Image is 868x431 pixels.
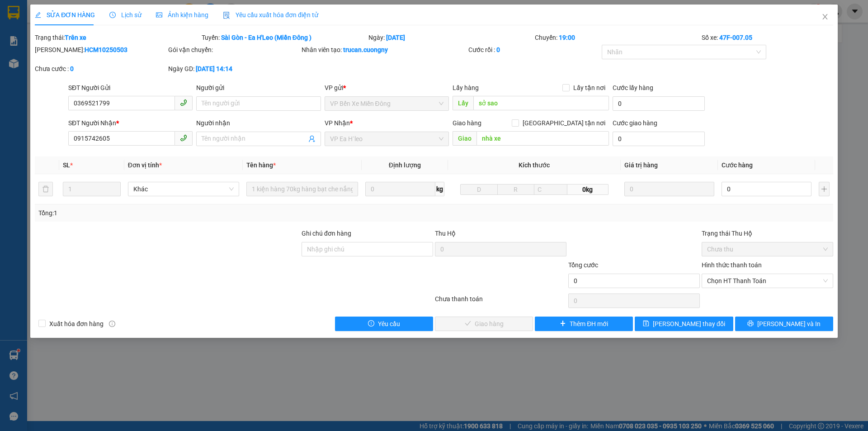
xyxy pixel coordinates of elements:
[368,320,374,327] span: exclamation-circle
[180,134,187,142] span: phone
[707,242,828,256] span: Chưa thu
[613,96,705,111] input: Cước lấy hàng
[35,12,41,18] span: edit
[168,64,300,74] div: Ngày GD:
[735,317,833,331] button: printer[PERSON_NAME] và In
[702,228,833,238] div: Trạng thái Thu Hộ
[812,5,838,30] button: Close
[453,84,479,91] span: Lấy hàng
[624,161,658,169] span: Giá trị hàng
[223,12,230,19] img: icon
[497,184,534,195] input: R
[757,319,821,329] span: [PERSON_NAME] và In
[221,34,311,41] b: Sài Gòn - Ea H'Leo (Miền Đông )
[38,182,53,196] button: delete
[35,64,166,74] div: Chưa cước :
[707,274,828,288] span: Chọn HT Thanh Toán
[156,12,162,18] span: picture
[613,132,705,146] input: Cước giao hàng
[519,161,550,169] span: Kích thước
[246,161,276,169] span: Tên hàng
[330,97,443,110] span: VP Bến Xe Miền Đông
[196,83,321,93] div: Người gửi
[613,84,653,91] label: Cước lấy hàng
[325,83,449,93] div: VP gửi
[63,161,70,169] span: SL
[308,135,316,142] span: user-add
[534,33,701,43] div: Chuyến:
[168,45,300,55] div: Gói vận chuyển:
[568,261,598,269] span: Tổng cước
[368,33,534,43] div: Ngày:
[180,99,187,106] span: phone
[719,34,752,41] b: 47F-007.05
[535,317,633,331] button: plusThêm ĐH mới
[223,11,318,19] span: Yêu cầu xuất hóa đơn điện tử
[302,242,433,256] input: Ghi chú đơn hàng
[701,33,834,43] div: Số xe:
[35,11,95,19] span: SỬA ĐƠN HÀNG
[46,319,107,329] span: Xuất hóa đơn hàng
[643,320,649,327] span: save
[34,33,201,43] div: Trạng thái:
[196,118,321,128] div: Người nhận
[335,317,433,331] button: exclamation-circleYêu cầu
[133,182,234,196] span: Khác
[196,65,232,72] b: [DATE] 14:14
[70,65,74,72] b: 0
[560,320,566,327] span: plus
[85,46,127,53] b: HCM10250503
[653,319,725,329] span: [PERSON_NAME] thay đổi
[389,161,421,169] span: Định lượng
[613,119,657,127] label: Cước giao hàng
[65,34,86,41] b: Trên xe
[460,184,497,195] input: D
[435,230,456,237] span: Thu Hộ
[819,182,830,196] button: plus
[435,317,533,331] button: checkGiao hàng
[570,83,609,93] span: Lấy tận nơi
[201,33,368,43] div: Tuyến:
[435,182,444,196] span: kg
[246,182,358,196] input: VD: Bàn, Ghế
[453,119,481,127] span: Giao hàng
[302,45,467,55] div: Nhân viên tạo:
[534,184,567,195] input: C
[722,161,753,169] span: Cước hàng
[473,96,609,110] input: Dọc đường
[570,319,608,329] span: Thêm ĐH mới
[821,13,829,20] span: close
[343,46,388,53] b: trucan.cuongny
[330,132,443,146] span: VP Ea H`leo
[109,11,142,19] span: Lịch sử
[468,45,600,55] div: Cước rồi :
[747,320,754,327] span: printer
[496,46,500,53] b: 0
[378,319,400,329] span: Yêu cầu
[453,96,473,110] span: Lấy
[68,83,193,93] div: SĐT Người Gửi
[156,11,208,19] span: Ảnh kiện hàng
[434,294,567,310] div: Chưa thanh toán
[302,230,351,237] label: Ghi chú đơn hàng
[68,118,193,128] div: SĐT Người Nhận
[635,317,733,331] button: save[PERSON_NAME] thay đổi
[559,34,575,41] b: 19:00
[109,321,115,327] span: info-circle
[624,182,714,196] input: 0
[35,45,166,55] div: [PERSON_NAME]:
[386,34,405,41] b: [DATE]
[325,119,350,127] span: VP Nhận
[519,118,609,128] span: [GEOGRAPHIC_DATA] tận nơi
[109,12,116,18] span: clock-circle
[453,131,476,146] span: Giao
[476,131,609,146] input: Dọc đường
[128,161,162,169] span: Đơn vị tính
[38,208,335,218] div: Tổng: 1
[702,261,762,269] label: Hình thức thanh toán
[567,184,609,195] span: 0kg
